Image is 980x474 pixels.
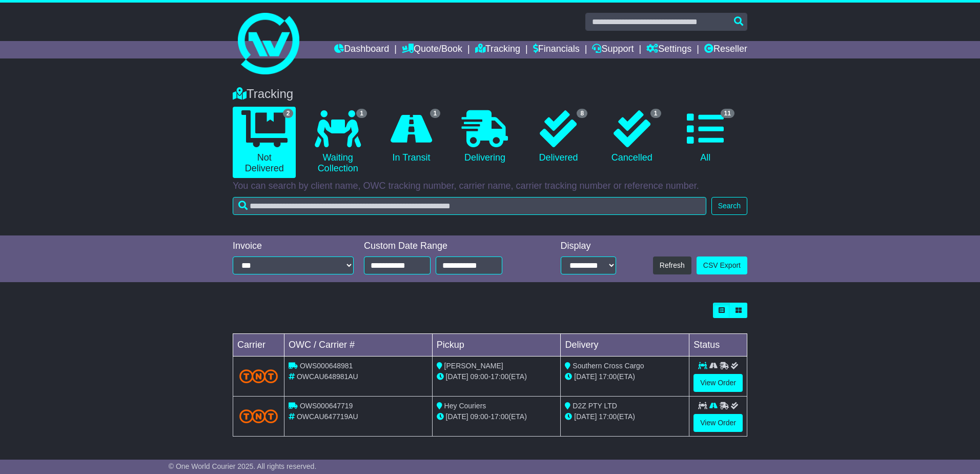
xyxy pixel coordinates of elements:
[430,109,441,118] span: 1
[300,362,353,370] span: OWS000648981
[283,109,294,118] span: 2
[228,87,752,102] div: Tracking
[573,402,617,410] span: D2Z PTY LTD
[444,362,503,370] span: [PERSON_NAME]
[233,334,284,357] td: Carrier
[697,256,747,274] a: CSV Export
[574,412,597,421] span: [DATE]
[561,334,689,357] td: Delivery
[711,197,747,215] button: Search
[527,107,590,167] a: 8 Delivered
[693,414,743,432] a: View Order
[402,41,462,58] a: Quote/Book
[453,107,516,167] a: Delivering
[300,402,353,410] span: OWS000647719
[592,41,634,58] a: Support
[356,109,367,118] span: 1
[573,362,644,370] span: Southern Cross Cargo
[233,181,747,192] p: You can search by client name, OWC tracking number, carrier name, carrier tracking number or refe...
[471,412,488,421] span: 09:00
[306,107,369,178] a: 1 Waiting Collection
[650,109,661,118] span: 1
[471,372,488,381] span: 09:00
[334,41,389,58] a: Dashboard
[561,241,616,252] div: Display
[297,372,358,381] span: OWCAU648981AU
[721,109,734,118] span: 11
[491,372,508,381] span: 17:00
[693,374,743,392] a: View Order
[239,369,278,383] img: TNT_Domestic.png
[533,41,580,58] a: Financials
[432,334,561,357] td: Pickup
[599,372,617,381] span: 17:00
[565,371,685,382] div: (ETA)
[600,107,663,167] a: 1 Cancelled
[169,462,317,470] span: © One World Courier 2025. All rights reserved.
[233,107,296,178] a: 2 Not Delivered
[444,402,486,410] span: Hey Couriers
[646,41,691,58] a: Settings
[284,334,433,357] td: OWC / Carrier #
[380,107,443,167] a: 1 In Transit
[239,409,278,423] img: TNT_Domestic.png
[364,241,528,252] div: Custom Date Range
[599,412,617,421] span: 17:00
[674,107,737,167] a: 11 All
[437,411,557,422] div: - (ETA)
[491,412,508,421] span: 17:00
[437,371,557,382] div: - (ETA)
[297,412,358,421] span: OWCAU647719AU
[653,256,691,274] button: Refresh
[446,412,468,421] span: [DATE]
[577,109,587,118] span: 8
[704,41,747,58] a: Reseller
[689,334,747,357] td: Status
[574,372,597,381] span: [DATE]
[233,241,354,252] div: Invoice
[475,41,520,58] a: Tracking
[565,411,685,422] div: (ETA)
[446,372,468,381] span: [DATE]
